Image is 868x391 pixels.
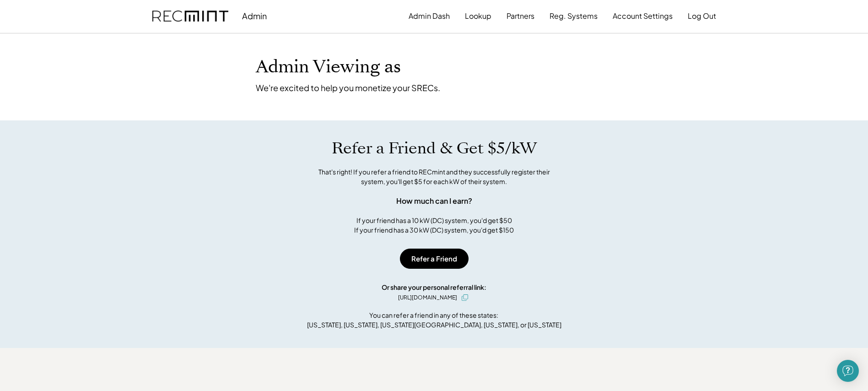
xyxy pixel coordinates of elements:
[152,11,228,22] img: recmint-logotype%403x.png
[398,293,457,302] div: [URL][DOMAIN_NAME]
[332,139,537,158] h1: Refer a Friend & Get $5/kW
[256,82,440,93] div: We're excited to help you monetize your SRECs.
[507,7,534,25] button: Partners
[688,7,716,25] button: Log Out
[837,360,859,382] div: Open Intercom Messenger
[354,216,514,235] div: If your friend has a 10 kW (DC) system, you'd get $50 If your friend has a 30 kW (DC) system, you...
[400,249,469,269] button: Refer a Friend
[396,195,472,206] div: How much can I earn?
[307,310,561,330] div: You can refer a friend in any of these states: [US_STATE], [US_STATE], [US_STATE][GEOGRAPHIC_DATA...
[382,282,486,292] div: Or share your personal referral link:
[465,7,491,25] button: Lookup
[613,7,673,25] button: Account Settings
[550,7,598,25] button: Reg. Systems
[308,167,560,186] div: That's right! If you refer a friend to RECmint and they successfully register their system, you'l...
[409,7,450,25] button: Admin Dash
[459,292,470,303] button: click to copy
[242,11,267,21] div: Admin
[256,56,401,78] h1: Admin Viewing as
